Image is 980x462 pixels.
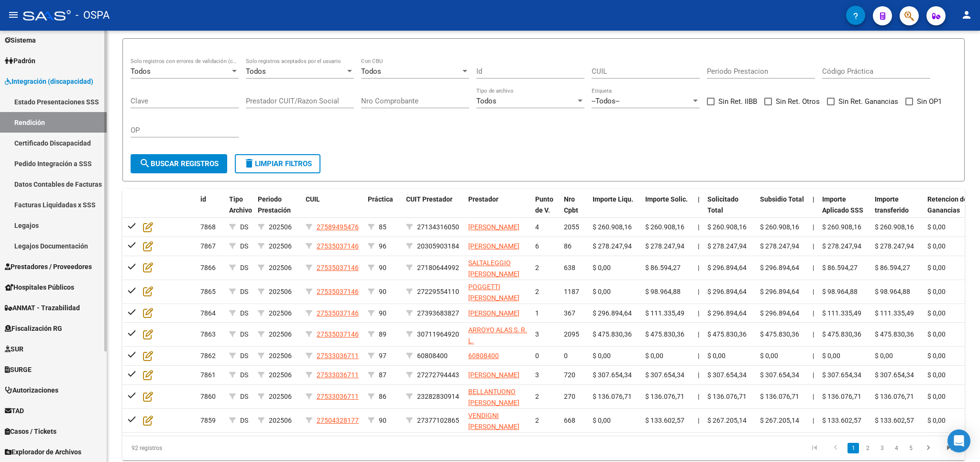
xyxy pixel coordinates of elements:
[813,352,814,360] span: |
[417,309,459,317] span: 27393683827
[200,391,221,402] div: 7860
[126,220,138,231] mat-icon: check
[760,242,799,250] span: $ 278.247,94
[592,97,619,105] span: --Todos--
[417,242,459,250] span: 20305903184
[707,264,747,271] span: $ 296.894,64
[947,429,970,452] div: Open Intercom Messenger
[368,195,393,203] span: Práctica
[126,413,138,425] mat-icon: check
[760,288,799,295] span: $ 296.894,64
[822,195,863,214] span: Importe Aplicado SSS
[891,443,902,453] a: 4
[468,388,519,406] span: BELLANTUONO [PERSON_NAME]
[5,76,93,87] span: Integración (discapacidad)
[593,195,633,203] span: Importe Liqu.
[5,261,92,272] span: Prestadores / Proveedores
[302,189,364,231] datatable-header-cell: CUIL
[698,393,699,400] span: |
[698,352,699,360] span: |
[826,443,845,453] a: go to previous page
[5,447,81,457] span: Explorador de Archivos
[822,330,861,338] span: $ 475.830,36
[927,393,946,400] span: $ 0,00
[240,242,248,250] span: DS
[379,288,386,295] span: 90
[5,406,24,416] span: TAD
[269,352,292,360] span: 202506
[927,417,946,424] span: $ 0,00
[317,242,359,250] span: 27535037146
[379,417,386,424] span: 90
[940,443,958,453] a: go to last page
[889,440,903,456] li: page 4
[560,189,589,231] datatable-header-cell: Nro Cpbt
[564,288,579,295] span: 1187
[813,417,814,424] span: |
[924,189,976,231] datatable-header-cell: Retencion de Ganancias
[5,35,36,45] span: Sistema
[5,323,62,334] span: Fiscalización RG
[875,371,914,379] span: $ 307.654,34
[379,309,386,317] span: 90
[417,417,459,424] span: 27377102865
[235,154,320,173] button: Limpiar filtros
[564,417,575,424] span: 668
[698,264,699,271] span: |
[645,352,663,360] span: $ 0,00
[822,288,858,295] span: $ 98.964,88
[306,195,320,203] span: CUIL
[760,264,799,271] span: $ 296.894,64
[927,195,968,214] span: Retencion de Ganancias
[535,195,553,214] span: Punto de V.
[917,96,942,107] span: Sin OP1
[813,223,814,231] span: |
[813,309,814,317] span: |
[760,195,804,203] span: Subsidio Total
[468,309,519,317] span: [PERSON_NAME]
[875,393,914,400] span: $ 136.076,71
[417,330,459,338] span: 30711964920
[240,371,248,379] span: DS
[246,67,266,76] span: Todos
[813,393,814,400] span: |
[809,189,818,231] datatable-header-cell: |
[875,417,914,424] span: $ 133.602,57
[131,67,151,76] span: Todos
[645,417,684,424] span: $ 133.602,57
[379,330,386,338] span: 89
[317,288,359,295] span: 27535037146
[535,288,539,295] span: 2
[240,352,248,360] span: DS
[564,242,572,250] span: 86
[756,189,809,231] datatable-header-cell: Subsidio Total
[200,262,221,273] div: 7866
[564,352,568,360] span: 0
[760,330,799,338] span: $ 475.830,36
[813,264,814,271] span: |
[240,330,248,338] span: DS
[645,309,684,317] span: $ 111.335,49
[760,223,799,231] span: $ 260.908,16
[645,223,684,231] span: $ 260.908,16
[417,371,459,379] span: 27272794443
[593,330,632,338] span: $ 475.830,36
[698,195,700,203] span: |
[131,154,227,173] button: Buscar registros
[875,352,893,360] span: $ 0,00
[200,195,206,203] span: id
[589,189,641,231] datatable-header-cell: Importe Liqu.
[468,195,498,203] span: Prestador
[760,417,799,424] span: $ 267.205,14
[417,393,459,400] span: 23282830914
[225,189,254,231] datatable-header-cell: Tipo Archivo
[875,242,914,250] span: $ 278.247,94
[139,159,219,168] span: Buscar registros
[468,223,519,231] span: [PERSON_NAME]
[240,309,248,317] span: DS
[240,417,248,424] span: DS
[5,282,74,293] span: Hospitales Públicos
[535,264,539,271] span: 2
[535,330,539,338] span: 3
[364,189,402,231] datatable-header-cell: Práctica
